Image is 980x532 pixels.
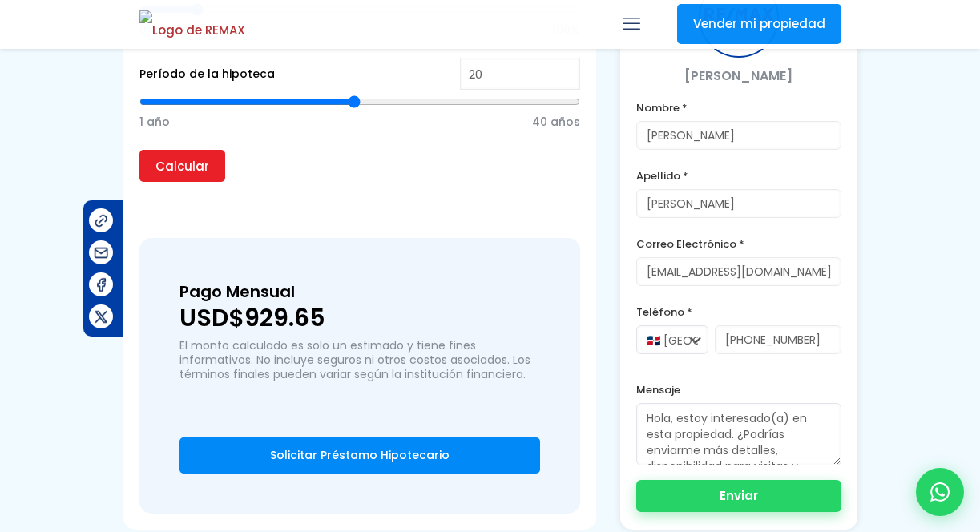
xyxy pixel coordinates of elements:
textarea: Hola, estoy interesado(a) en esta propiedad. ¿Podrías enviarme más detalles, disponibilidad para ... [636,403,841,465]
p: [PERSON_NAME] [636,66,841,86]
label: Período de la hipoteca [139,64,275,84]
label: Correo Electrónico * [636,234,841,254]
a: Solicitar Préstamo Hipotecario [179,437,541,474]
span: 1 año [139,110,170,134]
a: Vender mi propiedad [677,4,841,44]
img: Logo de REMAX [139,10,245,38]
h3: Pago Mensual [179,278,541,306]
img: Compartir [93,308,110,325]
span: 40 años [532,110,580,134]
input: Years [460,58,580,90]
label: Nombre * [636,98,841,118]
label: Mensaje [636,380,841,400]
label: Apellido * [636,166,841,186]
p: USD$929.65 [179,306,541,330]
p: El monto calculado es solo un estimado y tiene fines informativos. No incluye seguros ni otros co... [179,338,541,381]
input: 123-456-7890 [715,325,841,354]
img: Compartir [93,244,110,261]
a: mobile menu [618,10,645,38]
img: Compartir [93,276,110,293]
label: Teléfono * [636,302,841,322]
input: Calcular [139,150,225,182]
img: Compartir [93,212,110,229]
button: Enviar [636,480,841,512]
